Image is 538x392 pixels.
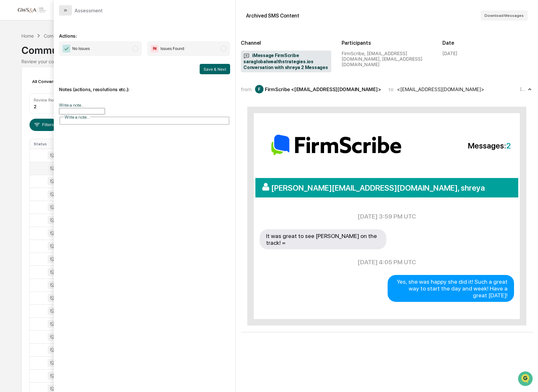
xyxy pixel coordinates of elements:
div: Communications Archive [44,33,96,39]
div: F [255,85,263,93]
p: Actions: [59,25,230,39]
div: 2 [34,104,37,109]
p: How can we help? [6,14,118,24]
div: [DATE] [442,51,457,56]
a: 🗄️Attestations [44,79,83,91]
iframe: Open customer support [517,371,535,388]
th: Status [30,139,67,149]
button: Filters [29,119,58,131]
span: Data Lookup [13,94,41,101]
img: user_icon.png [262,183,271,191]
div: Archived SMS Content [246,13,299,19]
span: No Issues [72,45,90,52]
div: It was great to see [PERSON_NAME] on the track! = [260,229,386,249]
h2: Channel [241,40,331,46]
img: logo-email.png [263,127,410,163]
span: Preclearance [13,82,42,88]
img: Flag [151,45,158,53]
a: 🔎Data Lookup [4,91,43,103]
span: Messages: [411,141,511,150]
div: We're available if you need us! [22,56,82,61]
div: FirmScribe, [EMAIL_ADDRESS][DOMAIN_NAME], [EMAIL_ADDRESS][DOMAIN_NAME] [342,51,432,67]
div: Home [21,33,34,39]
button: Download Messages [481,10,528,21]
a: 🖐️Preclearance [4,79,44,91]
td: [DATE] 4:05 PM UTC [259,250,514,274]
div: 🗄️ [47,82,52,88]
input: Clear [17,30,107,36]
div: [PERSON_NAME][EMAIL_ADDRESS][DOMAIN_NAME], shreya [255,178,518,197]
div: Yes, she was happy she did it! Such a great way to start the day and week! Have a great [DATE]! [388,275,514,302]
img: Checkmark [63,45,70,53]
p: Notes (actions, resolutions etc.): [59,79,230,92]
span: Pylon [64,110,78,115]
div: Review Required [34,98,65,102]
img: logo [16,7,47,13]
span: to: [389,86,394,92]
td: [DATE] 3:59 PM UTC [259,205,514,228]
h2: Participants [342,40,432,46]
div: 🔎 [6,95,12,100]
div: FirmScribe <[EMAIL_ADDRESS][DOMAIN_NAME]> [265,86,381,92]
div: Assessment [75,7,103,14]
span: Issues Found [160,45,184,52]
span: from: [241,86,252,92]
div: Review your communication records across channels [21,59,516,64]
h2: Date [442,40,533,46]
span: Write a note... [64,114,89,120]
div: All Conversations [29,76,78,87]
div: 🖐️ [6,82,12,88]
img: 1746055101610-c473b297-6a78-478c-a979-82029cc54cd1 [6,50,18,61]
time: Monday, August 25, 2025 at 1:00:16 PM [520,87,527,92]
span: Download Messages [485,13,524,18]
span: 2 [506,141,511,150]
span: Attestations [53,82,80,88]
div: <[EMAIL_ADDRESS][DOMAIN_NAME]> [397,86,484,92]
div: Communications Archive [21,39,516,56]
span: iMessage FirmScribe saraglobalwealthstrategies.ios Conversation with shreya 2 Messages [243,53,329,71]
label: Write a note... [59,102,84,108]
button: Start new chat [110,52,118,59]
a: Powered byPylon [46,110,78,115]
button: Save & Next [200,64,230,74]
div: Start new chat [22,50,106,56]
